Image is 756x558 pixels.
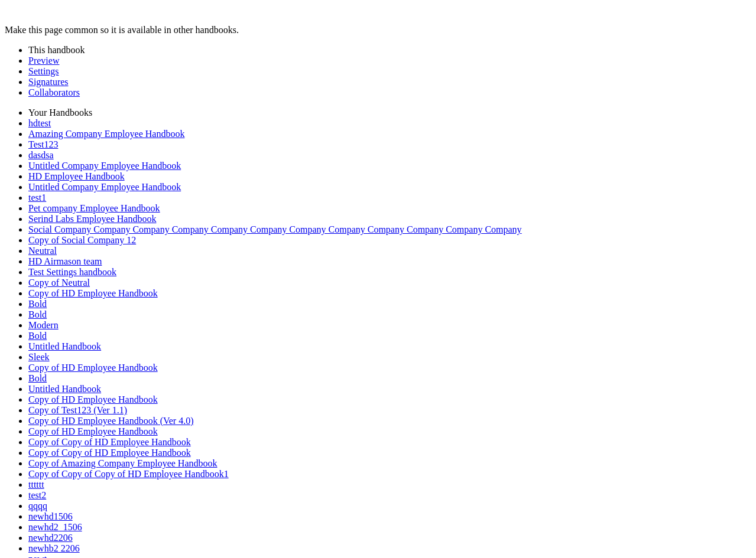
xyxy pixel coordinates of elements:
a: Untitled Handbook [28,384,101,394]
a: Copy of HD Employee Handbook [28,394,158,404]
a: qqqq [28,501,47,511]
a: dasdsa [28,150,54,160]
a: Collaborators [28,87,80,97]
a: Test Settings handbook [28,267,116,277]
a: Bold [28,373,47,383]
a: HD Employee Handbook [28,171,125,181]
a: Preview [28,56,59,66]
a: Copy of HD Employee Handbook (Ver 4.0) [28,416,194,426]
a: Copy of HD Employee Handbook [28,426,158,436]
a: Neutral [28,246,57,256]
a: Untitled Company Employee Handbook [28,182,181,192]
a: newhd2_1506 [28,522,82,532]
li: Your Handbooks [28,107,751,118]
a: Copy of HD Employee Handbook [28,363,158,373]
a: Copy of Copy of HD Employee Handbook [28,437,191,447]
a: Serind Labs Employee Handbook [28,214,156,224]
a: hdtest [28,118,51,128]
li: This handbook [28,45,751,56]
a: Pet company Employee Handbook [28,203,160,213]
a: Untitled Handbook [28,341,101,351]
a: Modern [28,320,59,330]
a: Copy of Amazing Company Employee Handbook [28,458,218,468]
a: Untitled Company Employee Handbook [28,161,181,171]
a: Settings [28,66,59,76]
a: test2 [28,490,46,500]
a: Bold [28,331,47,341]
a: Amazing Company Employee Handbook [28,129,184,139]
a: HD Airmason team [28,256,102,266]
a: Bold [28,299,47,309]
a: Test123 [28,139,58,149]
a: tttttt [28,479,44,490]
a: Bold [28,309,47,319]
a: Copy of Copy of Copy of HD Employee Handbook1 [28,469,229,479]
a: Copy of Social Company 12 [28,235,136,245]
a: newhb2 2206 [28,543,80,553]
a: Signatures [28,77,69,87]
div: Make this page common so it is available in other handbooks. [5,25,751,35]
a: Copy of HD Employee Handbook [28,288,158,298]
a: Copy of Neutral [28,278,90,288]
a: test1 [28,192,46,203]
a: Copy of Copy of HD Employee Handbook [28,448,191,458]
a: newhd2206 [28,533,73,543]
a: Copy of Test123 (Ver 1.1) [28,405,127,415]
a: Sleek [28,352,50,362]
a: newhd1506 [28,511,73,521]
a: Social Company Company Company Company Company Company Company Company Company Company Company Co... [28,224,522,234]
